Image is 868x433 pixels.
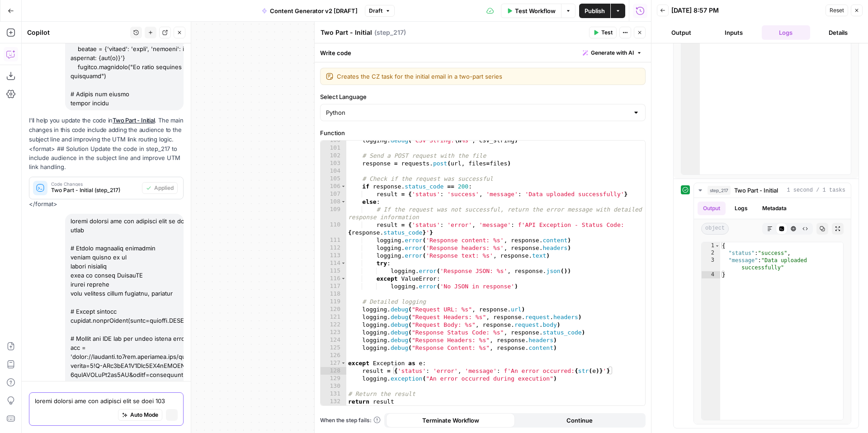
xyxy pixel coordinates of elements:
[321,221,346,236] div: 110
[701,223,729,235] span: object
[118,409,162,421] button: Auto Mode
[315,43,651,62] div: Write code
[270,6,358,15] span: Content Generator v2 [DRAFT]
[341,259,346,267] span: Toggle code folding, rows 114 through 115
[320,92,646,101] label: Select Language
[702,271,720,278] div: 4
[154,184,174,192] span: Applied
[734,186,778,195] span: Two Part - Initial
[787,186,845,194] span: 1 second / 1 tasks
[830,6,844,14] span: Reset
[321,206,346,221] div: 109
[321,144,346,152] div: 101
[321,313,346,321] div: 121
[321,321,346,329] div: 122
[826,5,848,16] button: Reset
[130,411,158,419] span: Auto Mode
[341,275,346,282] span: Toggle code folding, rows 116 through 117
[113,117,155,124] a: Two Part - Initial
[321,282,346,290] div: 117
[142,182,178,194] button: Applied
[321,352,346,359] div: 126
[374,28,406,37] span: ( step_217 )
[321,290,346,298] div: 118
[321,267,346,275] div: 115
[29,116,184,144] p: I'll help you update the code in . The main changes in this code include adding the audience to t...
[321,382,346,390] div: 130
[762,25,811,40] button: Logs
[51,186,138,194] span: Two Part - Initial (step_217)
[321,398,346,405] div: 132
[814,25,863,40] button: Details
[27,28,127,37] div: Copilot
[321,175,346,183] div: 105
[321,244,346,252] div: 112
[256,4,363,18] button: Content Generator v2 [DRAFT]
[321,236,346,244] div: 111
[321,252,346,259] div: 113
[566,416,593,425] span: Continue
[321,198,346,206] div: 108
[757,202,792,215] button: Metadata
[694,183,851,198] button: 1 second / 1 tasks
[321,336,346,344] div: 124
[515,413,644,428] button: Continue
[729,202,753,215] button: Logs
[321,190,346,198] div: 107
[341,183,346,190] span: Toggle code folding, rows 106 through 107
[321,28,372,37] textarea: Two Part - Initial
[585,6,605,15] span: Publish
[321,160,346,167] div: 103
[29,116,184,208] div: <format> ## Solution Update the code in step_217 to include audience in the subject line and impr...
[694,198,851,424] div: 1 second / 1 tasks
[321,275,346,282] div: 116
[321,136,346,144] div: 100
[321,152,346,160] div: 102
[321,259,346,267] div: 114
[321,390,346,398] div: 131
[589,27,617,38] button: Test
[702,257,720,271] div: 3
[321,298,346,306] div: 119
[369,7,382,15] span: Draft
[51,182,138,186] span: Code Changes
[320,128,646,137] label: Function
[702,249,720,257] div: 2
[709,25,758,40] button: Inputs
[321,367,346,375] div: 128
[321,167,346,175] div: 104
[321,306,346,313] div: 120
[702,242,720,249] div: 1
[601,28,613,37] span: Test
[321,344,346,352] div: 125
[326,108,629,117] input: Python
[657,25,706,40] button: Output
[698,202,726,215] button: Output
[365,5,395,17] button: Draft
[321,359,346,367] div: 127
[715,242,720,249] span: Toggle code folding, rows 1 through 4
[321,375,346,382] div: 129
[579,4,610,18] button: Publish
[321,183,346,190] div: 106
[321,329,346,336] div: 123
[320,416,381,424] a: When the step fails:
[422,416,479,425] span: Terminate Workflow
[337,72,640,81] textarea: Creates the CZ task for the initial email in a two-part series
[501,4,561,18] button: Test Workflow
[591,49,634,57] span: Generate with AI
[579,47,646,59] button: Generate with AI
[341,198,346,206] span: Toggle code folding, rows 108 through 117
[515,6,556,15] span: Test Workflow
[708,186,731,195] span: step_217
[341,359,346,367] span: Toggle code folding, rows 127 through 129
